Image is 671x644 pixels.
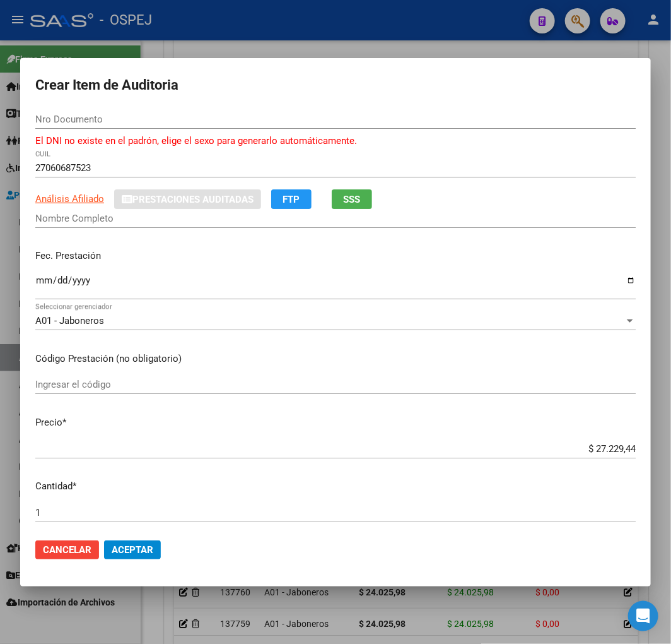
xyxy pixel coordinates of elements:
button: FTP [271,189,312,209]
p: Código Prestación (no obligatorio) [35,352,636,366]
h2: Crear Item de Auditoria [35,73,636,97]
span: A01 - Jaboneros [35,315,104,326]
button: SSS [332,189,372,209]
span: Prestaciones Auditadas [132,194,254,205]
span: FTP [283,194,300,205]
p: Cantidad [35,479,636,494]
button: Prestaciones Auditadas [114,189,261,209]
span: Análisis Afiliado [35,193,104,205]
span: Aceptar [112,544,153,556]
div: Open Intercom Messenger [628,601,658,631]
span: Cancelar [43,544,91,556]
p: Fec. Prestación [35,249,636,263]
button: Cancelar [35,540,99,559]
span: SSS [344,194,361,205]
p: Precio [35,415,636,430]
p: El DNI no existe en el padrón, elige el sexo para generarlo automáticamente. [35,134,636,148]
button: Aceptar [104,540,161,559]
